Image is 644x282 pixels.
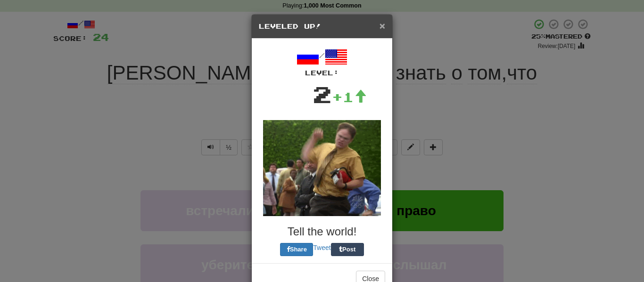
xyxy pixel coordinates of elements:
button: Share [280,243,313,256]
span: × [380,20,385,31]
div: +1 [332,88,367,106]
button: Post [331,243,364,256]
a: Tweet [313,244,330,251]
img: dwight-38fd9167b88c7212ef5e57fe3c23d517be8a6295dbcd4b80f87bd2b6bd7e5025.gif [263,120,381,216]
h5: Leveled Up! [259,22,385,31]
button: Close [380,21,385,31]
div: Level: [259,68,385,78]
div: / [259,46,385,78]
h3: Tell the world! [259,226,385,238]
div: 2 [313,78,332,111]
